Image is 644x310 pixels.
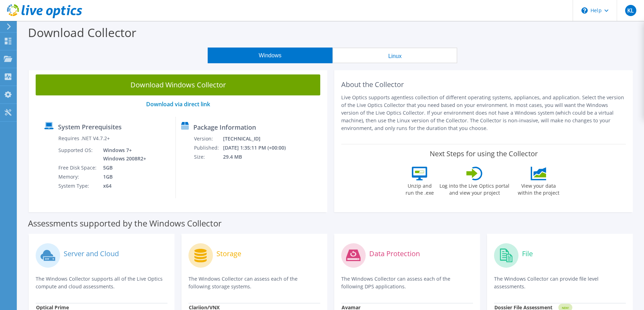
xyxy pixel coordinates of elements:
[64,250,119,257] label: Server and Cloud
[58,172,98,181] td: Memory:
[562,306,569,310] tspan: NEW!
[332,48,457,63] button: Linux
[194,134,223,143] td: Version:
[58,146,98,163] td: Supported OS:
[216,250,241,257] label: Storage
[439,180,510,196] label: Log into the Live Optics portal and view your project
[98,163,148,172] td: 5GB
[513,180,564,196] label: View your data within the project
[208,48,332,63] button: Windows
[625,5,636,16] span: KL
[58,135,110,142] label: Requires .NET V4.7.2+
[36,74,320,95] a: Download Windows Collector
[223,134,295,143] td: [TECHNICAL_ID]
[194,152,223,161] td: Size:
[194,143,223,152] td: Published:
[58,123,122,130] label: System Prerequisites
[193,124,256,131] label: Package Information
[341,80,626,89] h2: About the Collector
[494,275,626,290] p: The Windows Collector can provide file level assessments.
[188,275,320,290] p: The Windows Collector can assess each of the following storage systems.
[36,275,167,290] p: The Windows Collector supports all of the Live Optics compute and cloud assessments.
[58,181,98,190] td: System Type:
[581,7,588,14] svg: \n
[146,100,210,108] a: Download via direct link
[58,163,98,172] td: Free Disk Space:
[430,150,538,158] label: Next Steps for using the Collector
[28,220,222,227] label: Assessments supported by the Windows Collector
[98,172,148,181] td: 1GB
[223,143,295,152] td: [DATE] 1:35:11 PM (+00:00)
[403,180,436,196] label: Unzip and run the .exe
[341,275,473,290] p: The Windows Collector can assess each of the following DPS applications.
[98,181,148,190] td: x64
[98,146,148,163] td: Windows 7+ Windows 2008R2+
[341,94,626,132] p: Live Optics supports agentless collection of different operating systems, appliances, and applica...
[28,24,136,41] label: Download Collector
[369,250,420,257] label: Data Protection
[223,152,295,161] td: 29.4 MB
[522,250,533,257] label: File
